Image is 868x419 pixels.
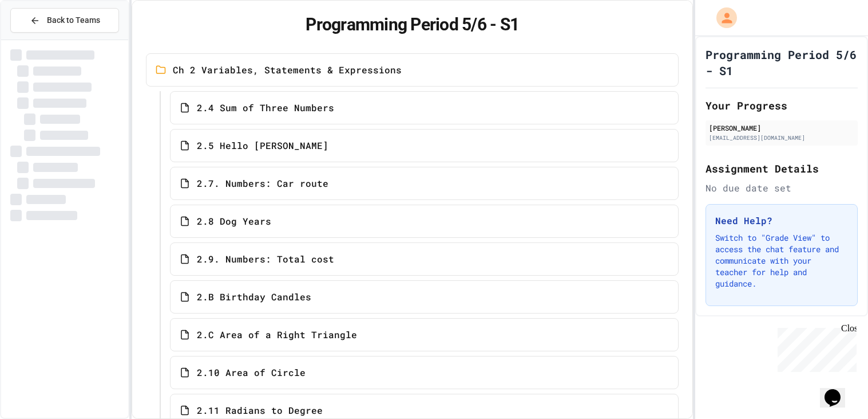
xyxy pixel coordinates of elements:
[197,252,334,266] span: 2.9. Numbers: Total cost
[47,14,100,26] span: Back to Teams
[170,318,679,351] a: 2.C Area of a Right Triangle
[704,5,740,31] div: My Account
[706,97,858,113] h2: Your Progress
[10,8,119,33] button: Back to Teams
[170,129,679,162] a: 2.5 Hello [PERSON_NAME]
[715,232,848,289] p: Switch to "Grade View" to access the chat feature and communicate with your teacher for help and ...
[170,167,679,200] a: 2.7. Numbers: Car route
[709,134,854,142] div: [EMAIL_ADDRESS][DOMAIN_NAME]
[197,139,328,152] span: 2.5 Hello [PERSON_NAME]
[706,160,858,177] h2: Assignment Details
[197,177,328,190] span: 2.7. Numbers: Car route
[170,205,679,238] a: 2.8 Dog Years
[706,181,858,195] div: No due date set
[170,280,679,314] a: 2.B Birthday Candles
[197,101,334,115] span: 2.4 Sum of Three Numbers
[715,214,848,228] h3: Need Help?
[170,91,679,124] a: 2.4 Sum of Three Numbers
[197,328,357,342] span: 2.C Area of a Right Triangle
[197,404,323,417] span: 2.11 Radians to Degree
[773,323,857,372] iframe: chat widget
[170,242,679,276] a: 2.9. Numbers: Total cost
[197,214,271,228] span: 2.8 Dog Years
[170,356,679,389] a: 2.10 Area of Circle
[709,123,854,133] div: [PERSON_NAME]
[5,5,79,73] div: Chat with us now!Close
[146,14,679,35] h1: Programming Period 5/6 - S1
[820,373,857,408] iframe: chat widget
[197,290,311,304] span: 2.B Birthday Candles
[173,63,402,77] span: Ch 2 Variables, Statements & Expressions
[197,366,306,379] span: 2.10 Area of Circle
[706,46,858,79] h1: Programming Period 5/6 - S1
